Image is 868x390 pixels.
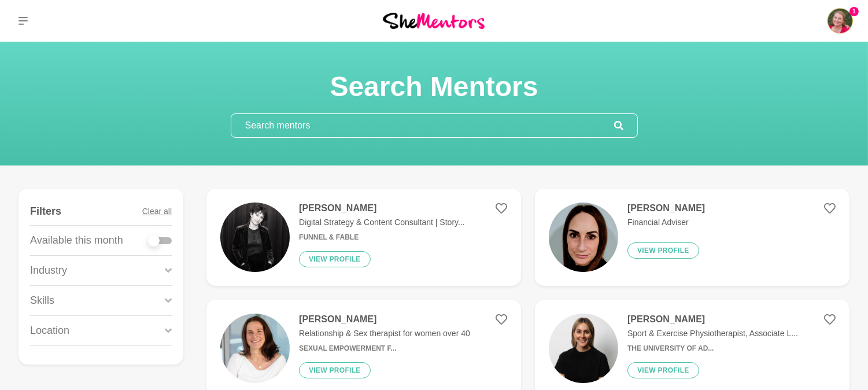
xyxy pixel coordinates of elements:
[231,69,638,104] h1: Search Mentors
[231,114,614,137] input: Search mentors
[627,314,798,325] h4: [PERSON_NAME]
[142,198,172,225] button: Clear all
[299,203,465,214] h4: [PERSON_NAME]
[549,314,618,383] img: 523c368aa158c4209afe732df04685bb05a795a5-1125x1128.jpg
[220,314,290,383] img: d6e4e6fb47c6b0833f5b2b80120bcf2f287bc3aa-2570x2447.jpg
[206,189,521,286] a: [PERSON_NAME]Digital Strategy & Content Consultant | Story...Funnel & FableView profile
[299,328,470,340] p: Relationship & Sex therapist for women over 40
[383,13,485,28] img: She Mentors Logo
[549,203,618,272] img: 2462cd17f0db61ae0eaf7f297afa55aeb6b07152-1255x1348.jpg
[627,362,699,378] button: View profile
[826,7,854,35] a: Rebecca Frazer1
[627,203,705,214] h4: [PERSON_NAME]
[299,362,371,378] button: View profile
[30,293,54,308] p: Skills
[220,203,290,272] img: 1044fa7e6122d2a8171cf257dcb819e56f039831-1170x656.jpg
[299,251,371,267] button: View profile
[30,233,123,248] p: Available this month
[535,189,849,286] a: [PERSON_NAME]Financial AdviserView profile
[299,314,470,325] h4: [PERSON_NAME]
[299,344,470,353] h6: Sexual Empowerment f...
[627,328,798,340] p: Sport & Exercise Physiotherapist, Associate L...
[30,263,67,278] p: Industry
[299,216,465,229] p: Digital Strategy & Content Consultant | Story...
[299,233,465,242] h6: Funnel & Fable
[849,7,859,16] span: 1
[30,205,61,218] h4: Filters
[627,242,699,259] button: View profile
[627,216,705,229] p: Financial Adviser
[627,344,798,353] h6: The University of Ad...
[30,323,69,339] p: Location
[826,7,854,35] img: Rebecca Frazer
